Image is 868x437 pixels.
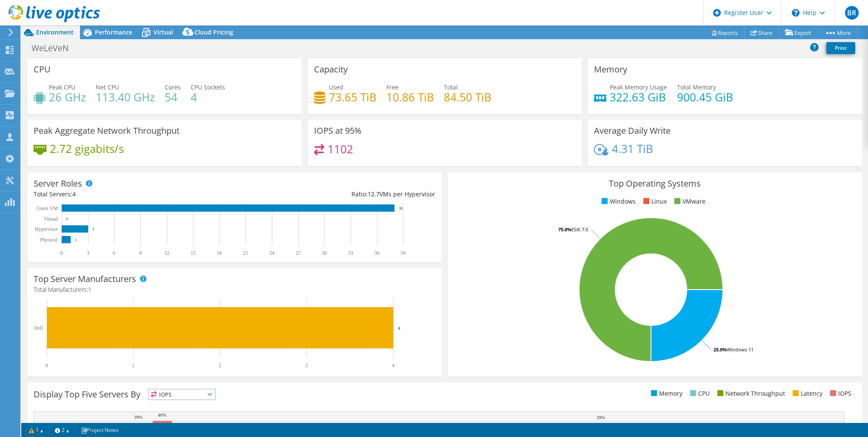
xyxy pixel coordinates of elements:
[714,346,727,353] tspan: 25.0%
[37,205,58,211] text: Guest VM
[348,250,353,256] text: 33
[672,197,705,206] li: VMware
[558,226,571,233] tspan: 75.0%
[164,250,169,256] text: 12
[594,65,627,74] h3: Memory
[791,389,822,398] li: Latency
[44,216,58,222] text: Virtual
[191,83,225,91] span: CPU Sockets
[191,92,225,102] h4: 4
[194,28,233,36] span: Cloud Pricing
[374,250,380,256] text: 36
[828,389,851,398] li: IOPS
[34,65,51,74] h3: CPU
[50,144,124,153] h4: 2.72 gigabits/s
[314,65,348,74] h3: Capacity
[49,92,86,102] h4: 26 GHz
[23,425,49,435] a: 1
[96,92,155,102] h4: 113.40 GHz
[66,217,68,221] text: 0
[328,144,353,154] h4: 1102
[165,83,181,91] span: Cores
[454,179,856,188] h3: Top Operating Systems
[845,6,859,20] span: BR
[314,126,362,135] h3: IOPS at 95%
[34,325,43,331] text: Dell
[139,250,142,256] text: 9
[322,250,327,256] text: 30
[34,179,82,188] h3: Server Roles
[649,389,682,398] li: Memory
[368,190,380,198] span: 12.7
[329,83,343,91] span: Used
[329,92,377,102] h4: 73.65 TiB
[269,250,274,256] text: 24
[779,26,818,39] a: Export
[677,92,733,102] h4: 900.45 GiB
[715,389,785,398] li: Network Throughput
[571,226,588,233] tspan: ESXi 7.0
[191,250,196,256] text: 15
[46,362,48,368] text: 0
[75,238,77,242] text: 1
[28,43,82,53] h1: WeLeVeN
[72,190,76,198] span: 4
[704,26,745,39] a: Reports
[113,250,115,256] text: 6
[386,83,399,91] span: Free
[399,206,403,210] text: 38
[641,197,667,206] li: Linux
[444,83,458,91] span: Total
[234,190,435,199] div: Ratio: VMs per Hypervisor
[677,83,716,91] span: Total Memory
[818,26,857,39] a: More
[398,325,400,331] text: 4
[88,285,91,293] span: 1
[688,389,710,398] li: CPU
[444,92,491,102] h4: 84.50 TiB
[217,250,222,256] text: 18
[165,92,181,102] h4: 54
[75,425,125,435] a: Project Notes
[272,423,281,428] text: 35%
[34,190,234,199] div: Total Servers:
[148,389,215,400] span: IOPS
[305,362,308,368] text: 3
[744,26,779,39] a: Share
[60,250,63,256] text: 0
[87,250,89,256] text: 3
[296,250,301,256] text: 27
[600,197,636,206] li: Windows
[132,362,134,368] text: 1
[34,126,180,135] h3: Peak Aggregate Network Throughput
[49,83,75,91] span: Peak CPU
[727,346,754,353] tspan: Windows 11
[826,42,855,54] a: Print
[392,362,394,368] text: 4
[92,227,94,231] text: 3
[34,274,136,284] h3: Top Server Manufacturers
[34,285,435,294] h4: Total Manufacturers:
[386,92,434,102] h4: 10.86 TiB
[243,250,248,256] text: 21
[597,415,605,420] text: 39%
[792,9,799,17] svg: \n
[96,83,119,91] span: Net CPU
[610,92,667,102] h4: 322.63 GiB
[95,28,132,36] span: Performance
[594,126,671,135] h3: Average Daily Write
[219,362,221,368] text: 2
[36,28,74,36] span: Environment
[154,28,173,36] span: Virtual
[612,144,653,153] h4: 4.31 TiB
[40,237,57,243] text: Physical
[35,226,58,232] text: Hypervisor
[49,425,75,435] a: 2
[400,250,405,256] text: 39
[134,414,143,420] text: 39%
[158,412,166,417] text: 40%
[610,83,667,91] span: Peak Memory Usage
